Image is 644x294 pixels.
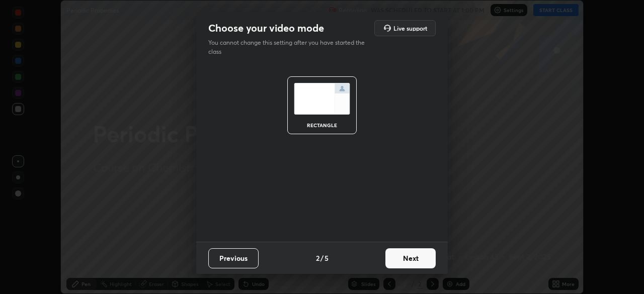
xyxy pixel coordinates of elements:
[385,248,436,268] button: Next
[208,248,259,268] button: Previous
[325,253,329,263] h4: 5
[208,22,324,35] h2: Choose your video mode
[393,25,427,31] h5: Live support
[302,123,342,128] div: rectangle
[316,253,319,263] h4: 2
[208,38,371,56] p: You cannot change this setting after you have started the class
[294,83,350,115] img: normalScreenIcon.ae25ed63.svg
[320,253,324,263] h4: /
